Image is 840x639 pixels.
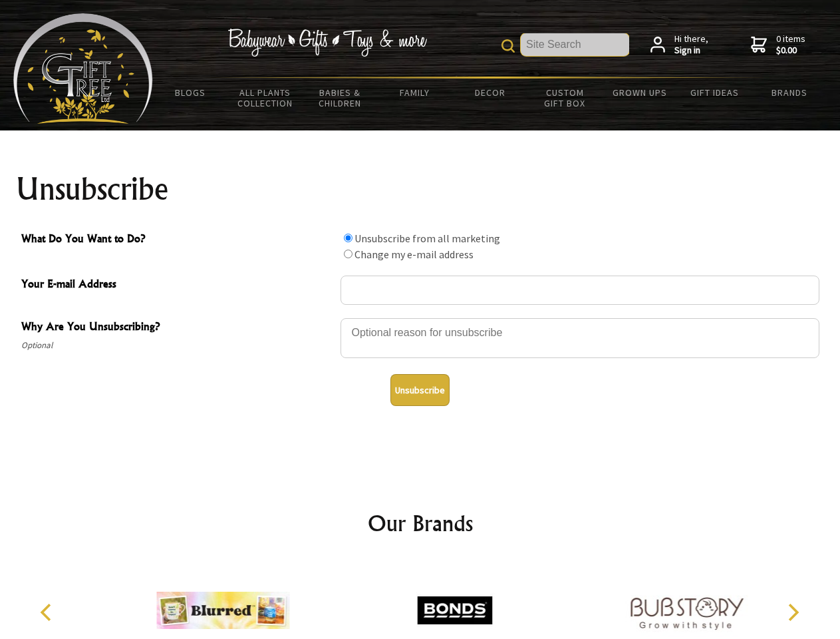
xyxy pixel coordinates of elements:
a: Babies & Children [303,79,378,117]
a: Decor [452,79,527,106]
button: Previous [33,598,63,627]
img: Babyware - Gifts - Toys and more... [13,13,153,124]
h2: Our Brands [27,507,814,539]
img: product search [501,39,515,53]
button: Unsubscribe [390,374,450,406]
a: BLOGS [153,79,228,106]
span: 0 items [776,33,805,57]
input: What Do You Want to Do? [344,234,352,242]
a: Gift Ideas [677,79,752,106]
span: What Do You Want to Do? [21,230,334,250]
a: Hi there,Sign in [650,33,708,57]
input: Your E-mail Address [341,276,819,305]
a: Grown Ups [602,79,677,106]
textarea: Why Are You Unsubscribing? [341,318,819,358]
a: All Plants Collection [228,79,303,117]
span: Your E-mail Address [21,276,334,295]
input: What Do You Want to Do? [344,250,352,258]
span: Hi there, [674,33,708,57]
button: Next [778,598,807,627]
h1: Unsubscribe [16,173,825,205]
span: Why Are You Unsubscribing? [21,318,334,337]
a: Family [378,79,453,106]
img: Babywear - Gifts - Toys & more [227,29,427,57]
a: Brands [752,79,827,106]
label: Unsubscribe from all marketing [354,232,500,245]
strong: $0.00 [776,45,805,57]
label: Change my e-mail address [354,248,474,261]
strong: Sign in [674,45,708,57]
a: Custom Gift Box [527,79,603,117]
span: Optional [21,337,334,353]
a: 0 items$0.00 [751,33,805,57]
input: Site Search [521,33,629,56]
